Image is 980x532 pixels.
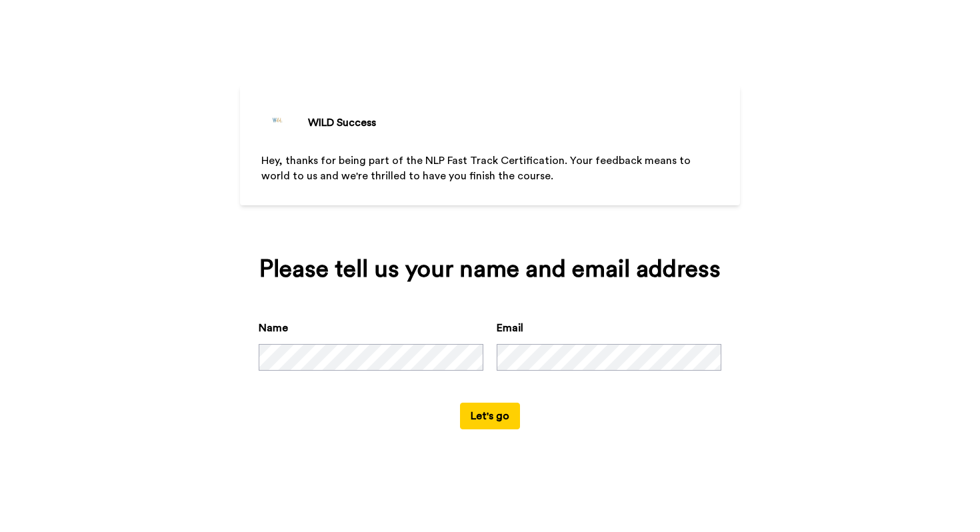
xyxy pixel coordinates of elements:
label: Name [259,320,288,336]
button: Let's go [460,403,520,429]
label: Email [497,320,523,336]
div: Please tell us your name and email address [259,256,721,283]
div: WILD Success [308,115,376,131]
span: Hey, thanks for being part of the NLP Fast Track Certification. Your feedback means to world to u... [261,155,693,181]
